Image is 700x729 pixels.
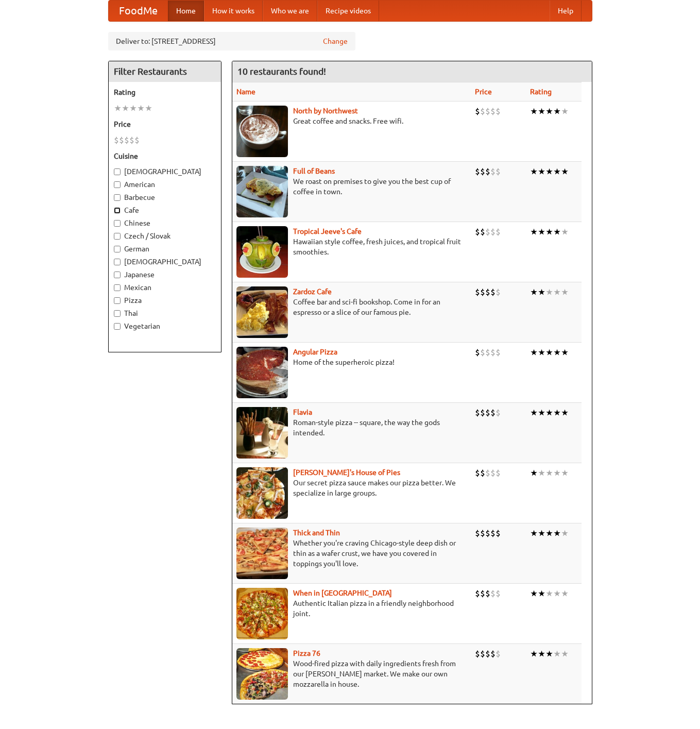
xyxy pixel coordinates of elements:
b: Zardoz Cafe [293,287,332,296]
p: Our secret pizza sauce makes our pizza better. We specialize in large groups. [236,478,467,498]
a: When in [GEOGRAPHIC_DATA] [293,589,392,597]
li: $ [480,347,485,358]
li: $ [114,134,119,146]
img: wheninrome.jpg [236,588,288,639]
li: $ [485,528,490,539]
li: ★ [145,103,152,114]
li: $ [485,648,490,659]
li: ★ [530,226,538,238]
input: Vegetarian [114,323,121,330]
li: $ [485,166,490,177]
img: luigis.jpg [236,467,288,519]
input: Czech / Slovak [114,233,121,240]
input: Japanese [114,272,121,278]
li: $ [475,166,480,177]
label: Pizza [114,295,216,306]
li: $ [124,134,129,146]
img: thick.jpg [236,528,288,579]
input: Thai [114,310,121,317]
li: $ [134,134,140,146]
li: $ [496,588,501,599]
img: zardoz.jpg [236,286,288,338]
label: [DEMOGRAPHIC_DATA] [114,257,216,267]
img: jeeves.jpg [236,226,288,278]
li: $ [475,106,480,117]
input: Barbecue [114,194,121,201]
li: ★ [538,226,545,238]
li: ★ [545,226,553,238]
label: Czech / Slovak [114,231,216,241]
li: ★ [530,347,538,358]
label: Chinese [114,218,216,228]
li: ★ [545,347,553,358]
li: ★ [561,588,569,599]
li: $ [490,286,496,298]
li: ★ [561,528,569,539]
li: $ [480,648,485,659]
p: Hawaiian style coffee, fresh juices, and tropical fruit smoothies. [236,236,467,257]
li: ★ [545,648,553,659]
li: $ [496,106,501,117]
a: Recipe videos [317,1,379,21]
li: $ [490,588,496,599]
h5: Rating [114,87,216,97]
li: ★ [538,648,545,659]
li: $ [129,134,134,146]
li: $ [480,226,485,238]
li: $ [485,106,490,117]
li: $ [480,166,485,177]
input: Cafe [114,207,121,214]
p: Roman-style pizza -- square, the way the gods intended. [236,417,467,438]
li: ★ [530,407,538,418]
label: Barbecue [114,192,216,202]
li: ★ [538,407,545,418]
li: $ [480,528,485,539]
b: Full of Beans [293,167,335,175]
li: ★ [553,347,561,358]
h5: Price [114,119,216,129]
input: [DEMOGRAPHIC_DATA] [114,259,121,265]
input: American [114,181,121,188]
li: $ [490,467,496,479]
li: ★ [114,103,122,114]
li: ★ [530,648,538,659]
a: Name [236,88,255,96]
li: ★ [561,407,569,418]
li: $ [496,528,501,539]
li: $ [490,648,496,659]
li: ★ [545,286,553,298]
li: ★ [553,226,561,238]
a: Help [550,1,582,21]
li: ★ [561,467,569,479]
input: [DEMOGRAPHIC_DATA] [114,168,121,175]
h4: Filter Restaurants [109,61,221,82]
label: Mexican [114,282,216,293]
img: pizza76.jpg [236,648,288,700]
li: $ [490,528,496,539]
li: ★ [553,528,561,539]
p: Home of the superheroic pizza! [236,357,467,367]
li: $ [485,286,490,298]
label: Japanese [114,269,216,280]
a: North by Northwest [293,107,358,115]
b: Flavia [293,408,312,416]
li: ★ [553,648,561,659]
img: flavia.jpg [236,407,288,459]
input: Mexican [114,284,121,291]
b: Angular Pizza [293,348,337,356]
input: German [114,246,121,252]
p: Wood-fired pizza with daily ingredients fresh from our [PERSON_NAME] market. We make our own mozz... [236,658,467,689]
li: ★ [561,648,569,659]
li: ★ [553,467,561,479]
a: How it works [204,1,263,21]
input: Chinese [114,220,121,227]
a: Pizza 76 [293,649,320,657]
li: ★ [129,103,137,114]
li: ★ [137,103,145,114]
li: $ [485,347,490,358]
li: $ [475,467,480,479]
img: beans.jpg [236,166,288,217]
